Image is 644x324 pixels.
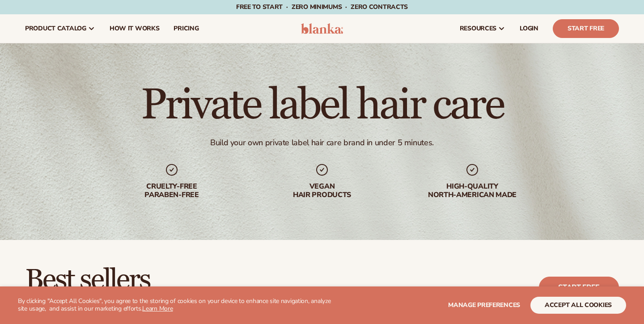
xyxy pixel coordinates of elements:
p: By clicking "Accept All Cookies", you agree to the storing of cookies on your device to enhance s... [18,298,336,313]
a: Start Free [553,19,619,38]
h1: Private label hair care [141,84,503,127]
span: pricing [174,25,199,32]
span: resources [460,25,496,32]
button: accept all cookies [530,297,626,314]
a: pricing [166,14,206,43]
div: High-quality North-american made [415,182,530,199]
span: Free to start · ZERO minimums · ZERO contracts [236,3,408,11]
a: resources [453,14,513,43]
span: Manage preferences [448,301,520,309]
a: Learn More [142,304,173,313]
a: product catalog [18,14,102,43]
a: Start free [539,277,619,298]
span: product catalog [25,25,86,32]
span: LOGIN [520,25,538,32]
a: How It Works [102,14,167,43]
img: logo [301,23,343,34]
button: Manage preferences [448,297,520,314]
div: cruelty-free paraben-free [114,182,229,199]
a: LOGIN [513,14,546,43]
div: Build your own private label hair care brand in under 5 minutes. [210,138,434,148]
div: Vegan hair products [265,182,379,199]
span: How It Works [110,25,160,32]
h2: Best sellers [25,265,321,295]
